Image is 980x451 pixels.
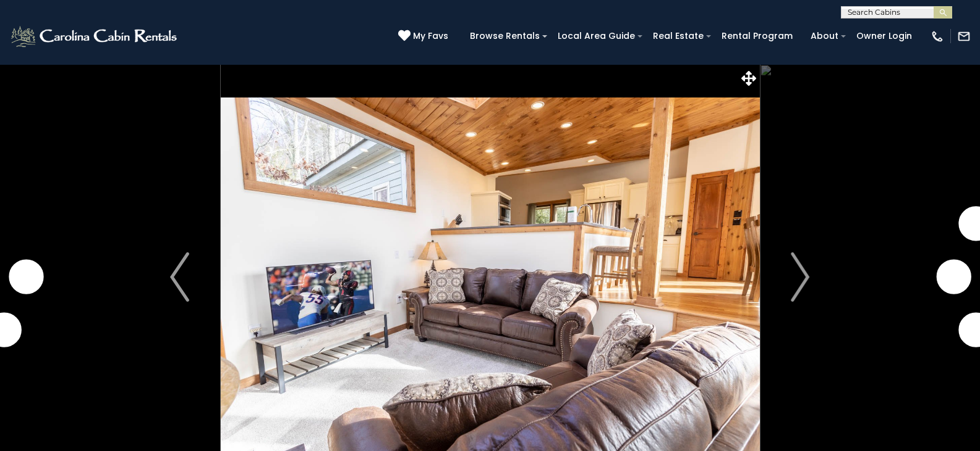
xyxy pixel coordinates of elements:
a: My Favs [398,30,451,43]
a: Owner Login [850,27,918,46]
a: Browse Rentals [464,27,546,46]
img: White-1-2.png [9,24,181,49]
img: arrow [791,252,809,302]
a: About [804,27,845,46]
img: arrow [170,252,189,302]
a: Local Area Guide [552,27,641,46]
a: Rental Program [715,27,799,46]
img: phone-regular-white.png [931,30,944,43]
img: mail-regular-white.png [957,30,971,43]
a: Real Estate [647,27,710,46]
span: My Favs [413,30,448,43]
